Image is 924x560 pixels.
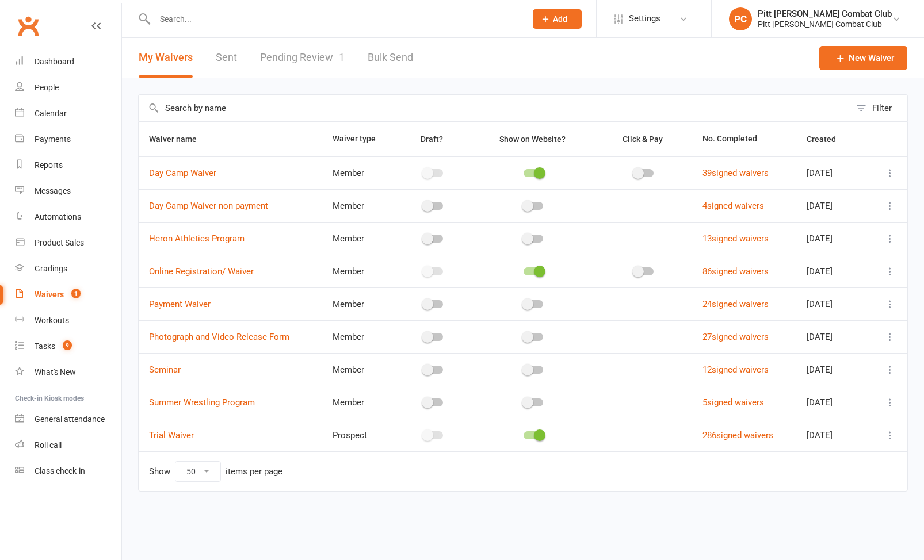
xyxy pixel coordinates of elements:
[35,342,55,351] div: Tasks
[35,264,67,273] div: Gradings
[149,135,209,144] span: Waiver name
[35,57,74,66] div: Dashboard
[796,255,868,287] td: [DATE]
[35,290,64,299] div: Waivers
[702,365,769,375] a: 12signed waivers
[15,230,121,256] a: Product Sales
[410,132,456,146] button: Draft?
[149,266,254,277] a: Online Registration/ Waiver
[35,367,76,377] div: What's New
[35,238,84,247] div: Product Sales
[872,101,892,115] div: Filter
[149,299,211,309] a: Payment Waiver
[796,419,868,451] td: [DATE]
[35,212,81,221] div: Automations
[14,11,43,40] a: Clubworx
[322,156,395,189] td: Member
[421,135,443,144] span: Draft?
[226,467,282,477] div: items per page
[15,178,121,204] a: Messages
[35,83,59,92] div: People
[15,333,121,359] a: Tasks 9
[692,122,796,156] th: No. Completed
[702,299,769,309] a: 24signed waivers
[149,461,282,482] div: Show
[15,49,121,75] a: Dashboard
[702,201,764,211] a: 4signed waivers
[216,38,237,78] a: Sent
[702,266,769,277] a: 86signed waivers
[149,430,194,440] a: Trial Waiver
[807,135,849,144] span: Created
[368,38,413,78] a: Bulk Send
[758,19,892,29] div: Pitt [PERSON_NAME] Combat Club
[139,95,850,121] input: Search by name
[149,201,268,211] a: Day Camp Waiver non payment
[489,132,578,146] button: Show on Website?
[322,353,395,386] td: Member
[15,152,121,178] a: Reports
[702,430,773,440] a: 286signed waivers
[702,332,769,342] a: 27signed waivers
[322,320,395,353] td: Member
[15,406,121,432] a: General attendance kiosk mode
[629,6,660,32] span: Settings
[819,46,907,70] a: New Waiver
[322,189,395,222] td: Member
[322,222,395,255] td: Member
[796,222,868,255] td: [DATE]
[71,289,81,298] span: 1
[149,332,289,342] a: Photograph and Video Release Form
[149,233,245,244] a: Heron Athletics Program
[15,432,121,458] a: Roll call
[322,386,395,419] td: Member
[796,353,868,386] td: [DATE]
[796,189,868,222] td: [DATE]
[15,204,121,230] a: Automations
[15,126,121,152] a: Payments
[702,168,769,178] a: 39signed waivers
[623,135,663,144] span: Click & Pay
[499,135,566,144] span: Show on Website?
[149,365,181,375] a: Seminar
[15,308,121,333] a: Workouts
[260,38,345,78] a: Pending Review1
[758,9,892,19] div: Pitt [PERSON_NAME] Combat Club
[339,51,345,63] span: 1
[729,7,752,30] div: PC
[796,287,868,320] td: [DATE]
[322,255,395,287] td: Member
[533,9,582,29] button: Add
[35,415,105,424] div: General attendance
[15,282,121,308] a: Waivers 1
[322,122,395,156] th: Waiver type
[149,132,209,146] button: Waiver name
[612,132,675,146] button: Click & Pay
[139,38,193,78] button: My Waivers
[35,135,71,144] div: Payments
[15,256,121,282] a: Gradings
[796,156,868,189] td: [DATE]
[850,95,907,121] button: Filter
[35,466,85,475] div: Class check-in
[15,458,121,484] a: Class kiosk mode
[149,397,255,408] a: Summer Wrestling Program
[807,132,849,146] button: Created
[35,160,63,170] div: Reports
[63,340,72,350] span: 9
[322,419,395,451] td: Prospect
[15,75,121,101] a: People
[796,320,868,353] td: [DATE]
[553,14,567,24] span: Add
[702,233,769,244] a: 13signed waivers
[35,186,71,195] div: Messages
[15,101,121,126] a: Calendar
[796,386,868,419] td: [DATE]
[149,168,216,178] a: Day Camp Waiver
[702,397,764,408] a: 5signed waivers
[35,440,62,450] div: Roll call
[322,287,395,320] td: Member
[35,109,67,118] div: Calendar
[151,11,518,27] input: Search...
[15,359,121,385] a: What's New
